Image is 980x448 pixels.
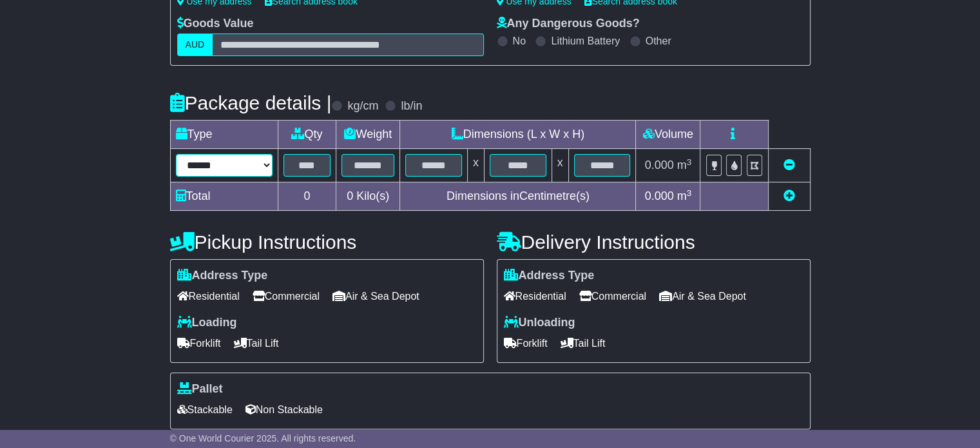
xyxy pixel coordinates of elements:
[400,182,636,211] td: Dimensions in Centimetre(s)
[234,333,279,353] span: Tail Lift
[497,231,811,253] h4: Delivery Instructions
[783,190,795,202] a: Add new item
[278,182,336,211] td: 0
[177,333,221,353] span: Forklift
[170,92,332,113] h4: Package details |
[177,34,213,56] label: AUD
[177,382,223,396] label: Pallet
[504,333,548,353] span: Forklift
[245,400,323,420] span: Non Stackable
[504,286,566,306] span: Residential
[170,231,484,253] h4: Pickup Instructions
[677,190,692,202] span: m
[552,149,568,182] td: x
[504,269,595,283] label: Address Type
[177,269,268,283] label: Address Type
[645,159,674,171] span: 0.000
[504,316,575,330] label: Unloading
[579,286,646,306] span: Commercial
[177,286,240,306] span: Residential
[551,35,620,47] label: Lithium Battery
[659,286,746,306] span: Air & Sea Depot
[636,121,700,149] td: Volume
[497,17,640,31] label: Any Dangerous Goods?
[347,99,378,113] label: kg/cm
[332,286,419,306] span: Air & Sea Depot
[687,188,692,198] sup: 3
[400,121,636,149] td: Dimensions (L x W x H)
[177,316,237,330] label: Loading
[401,99,422,113] label: lb/in
[687,157,692,167] sup: 3
[347,190,353,202] span: 0
[170,433,356,443] span: © One World Courier 2025. All rights reserved.
[170,182,278,211] td: Total
[170,121,278,149] td: Type
[783,159,795,171] a: Remove this item
[645,190,674,202] span: 0.000
[561,333,606,353] span: Tail Lift
[513,35,526,47] label: No
[253,286,320,306] span: Commercial
[467,149,484,182] td: x
[278,121,336,149] td: Qty
[336,182,400,211] td: Kilo(s)
[177,17,254,31] label: Goods Value
[646,35,671,47] label: Other
[336,121,400,149] td: Weight
[677,159,692,171] span: m
[177,400,233,420] span: Stackable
